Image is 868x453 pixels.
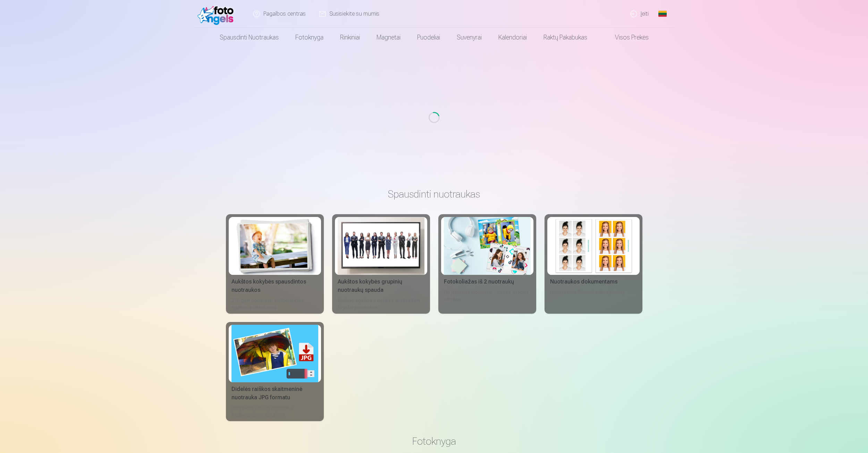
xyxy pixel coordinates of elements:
[197,3,237,25] img: /fa2
[287,28,332,47] a: Fotoknyga
[490,28,535,47] a: Kalendoriai
[231,188,637,200] h3: Spausdinti nuotraukas
[596,28,657,47] a: Visos prekės
[338,217,424,275] img: Aukštos kokybės grupinių nuotraukų spauda
[335,297,427,311] div: Ryškios spalvos ir detalės ant Fuji Film Crystal popieriaus
[545,214,642,314] a: Nuotraukos dokumentamsNuotraukos dokumentamsUniversalios ID nuotraukos (6 vnt.)
[448,28,490,47] a: Suvenyrai
[226,322,324,421] a: Didelės raiškos skaitmeninė nuotrauka JPG formatuDidelės raiškos skaitmeninė nuotrauka JPG format...
[332,214,430,314] a: Aukštos kokybės grupinių nuotraukų spaudaAukštos kokybės grupinių nuotraukų spaudaRyškios spalvos...
[335,278,427,294] div: Aukštos kokybės grupinių nuotraukų spauda
[368,28,409,47] a: Magnetai
[409,28,448,47] a: Puodeliai
[441,278,533,286] div: Fotokoliažas iš 2 nuotraukų
[231,217,318,275] img: Aukštos kokybės spausdintos nuotraukos
[535,28,596,47] a: Raktų pakabukas
[226,214,324,314] a: Aukštos kokybės spausdintos nuotraukos Aukštos kokybės spausdintos nuotraukos210 gsm popierius, s...
[550,217,637,275] img: Nuotraukos dokumentams
[229,404,321,418] div: Įamžinkite savo prisiminimus stulbinančiose detalėse
[438,214,536,314] a: Fotokoliažas iš 2 nuotraukųFotokoliažas iš 2 nuotraukųDu įsimintini momentai - vienas įstabus vai...
[211,28,287,47] a: Spausdinti nuotraukas
[229,297,321,311] div: 210 gsm popierius, stulbinančios spalvos ir detalumas
[547,289,640,311] div: Universalios ID nuotraukos (6 vnt.)
[547,278,640,286] div: Nuotraukos dokumentams
[332,28,368,47] a: Rinkiniai
[229,278,321,294] div: Aukštos kokybės spausdintos nuotraukos
[444,217,531,275] img: Fotokoliažas iš 2 nuotraukų
[229,385,321,402] div: Didelės raiškos skaitmeninė nuotrauka JPG formatu
[441,289,533,311] div: Du įsimintini momentai - vienas įstabus vaizdas
[231,325,318,383] img: Didelės raiškos skaitmeninė nuotrauka JPG formatu
[231,435,637,447] h3: Fotoknyga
